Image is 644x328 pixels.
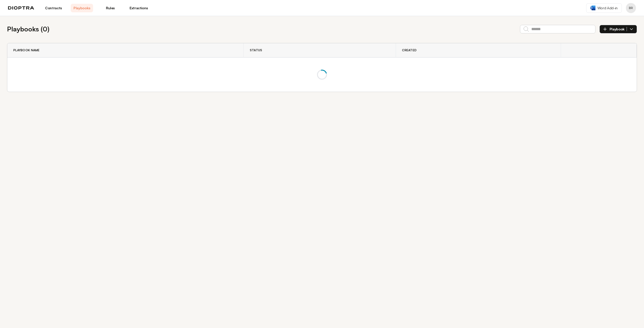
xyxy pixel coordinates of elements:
[599,25,637,33] button: Playbook
[71,4,93,12] a: Playbooks
[8,6,34,10] img: logo
[13,48,40,52] span: Playbook Name
[99,4,122,12] a: Rules
[626,3,636,13] button: Profile menu
[597,6,618,11] span: Word Add-in
[402,48,417,52] span: Created
[128,4,150,12] a: Extractions
[250,48,262,52] span: Status
[586,3,622,13] a: Word Add-in
[7,24,49,34] h2: Playbooks ( 0 )
[42,4,65,12] a: Contracts
[610,27,627,31] span: Playbook
[317,70,327,80] span: Loading
[590,6,595,10] img: word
